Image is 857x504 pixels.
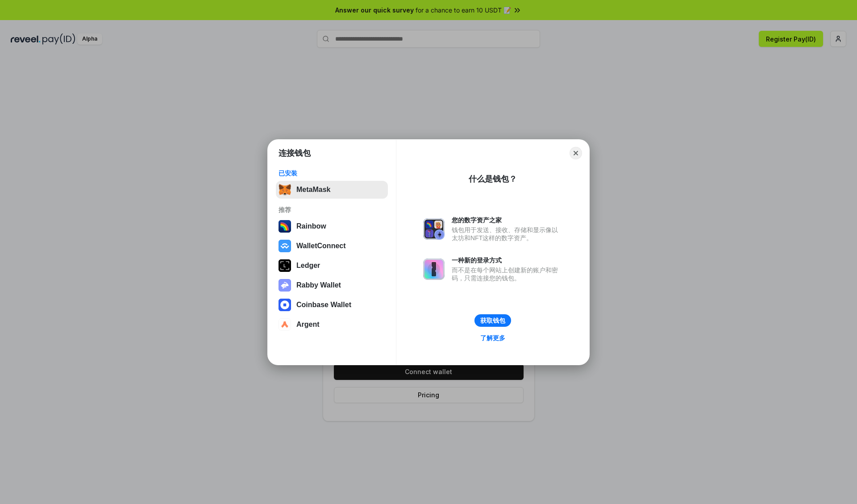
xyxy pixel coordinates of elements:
[296,222,326,230] div: Rainbow
[279,148,311,158] h1: 连接钱包
[279,220,291,233] img: svg+xml,%3Csvg%20width%3D%22120%22%20height%3D%22120%22%20viewBox%3D%220%200%20120%20120%22%20fil...
[469,174,517,184] div: 什么是钱包？
[480,334,505,342] div: 了解更多
[279,259,291,272] img: svg+xml,%3Csvg%20xmlns%3D%22http%3A%2F%2Fwww.w3.org%2F2000%2Fsvg%22%20width%3D%2228%22%20height%3...
[452,226,562,242] div: 钱包用于发送、接收、存储和显示像以太坊和NFT这样的数字资产。
[276,296,388,314] button: Coinbase Wallet
[276,217,388,235] button: Rainbow
[296,321,320,329] div: Argent
[452,216,562,224] div: 您的数字资产之家
[475,332,511,344] a: 了解更多
[279,318,291,331] img: svg+xml,%3Csvg%20width%3D%2228%22%20height%3D%2228%22%20viewBox%3D%220%200%2028%2028%22%20fill%3D...
[296,301,351,309] div: Coinbase Wallet
[296,281,341,289] div: Rabby Wallet
[276,276,388,294] button: Rabby Wallet
[296,242,346,250] div: WalletConnect
[279,183,291,196] img: svg+xml,%3Csvg%20fill%3D%22none%22%20height%3D%2233%22%20viewBox%3D%220%200%2035%2033%22%20width%...
[276,181,388,199] button: MetaMask
[276,316,388,333] button: Argent
[279,206,385,214] div: 推荐
[423,218,445,240] img: svg+xml,%3Csvg%20xmlns%3D%22http%3A%2F%2Fwww.w3.org%2F2000%2Fsvg%22%20fill%3D%22none%22%20viewBox...
[296,186,330,194] div: MetaMask
[276,237,388,255] button: WalletConnect
[570,147,582,159] button: Close
[423,258,445,280] img: svg+xml,%3Csvg%20xmlns%3D%22http%3A%2F%2Fwww.w3.org%2F2000%2Fsvg%22%20fill%3D%22none%22%20viewBox...
[279,299,291,311] img: svg+xml,%3Csvg%20width%3D%2228%22%20height%3D%2228%22%20viewBox%3D%220%200%2028%2028%22%20fill%3D...
[296,262,320,270] div: Ledger
[279,240,291,252] img: svg+xml,%3Csvg%20width%3D%2228%22%20height%3D%2228%22%20viewBox%3D%220%200%2028%2028%22%20fill%3D...
[474,314,511,327] button: 获取钱包
[452,256,562,264] div: 一种新的登录方式
[480,317,505,325] div: 获取钱包
[279,169,385,177] div: 已安装
[452,266,562,282] div: 而不是在每个网站上创建新的账户和密码，只需连接您的钱包。
[276,257,388,275] button: Ledger
[279,279,291,292] img: svg+xml,%3Csvg%20xmlns%3D%22http%3A%2F%2Fwww.w3.org%2F2000%2Fsvg%22%20fill%3D%22none%22%20viewBox...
